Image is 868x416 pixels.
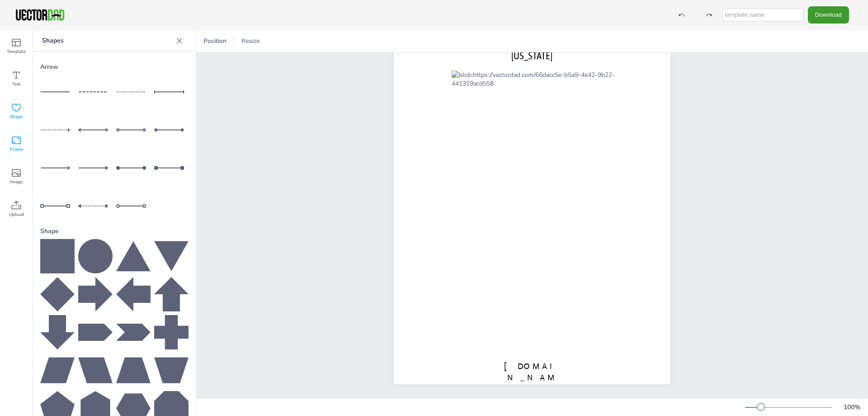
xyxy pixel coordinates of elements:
div: Arrow [40,59,189,75]
span: [DOMAIN_NAME] [504,361,560,394]
span: Template [7,48,26,55]
span: Position [202,37,228,45]
span: Upload [9,211,24,218]
p: Shapes [42,30,172,52]
span: Frame [10,146,23,153]
img: VectorDad-1.png [14,8,66,22]
input: template name [722,9,803,21]
div: Shape [40,223,189,239]
span: Text [12,81,21,88]
button: Download [808,6,849,23]
div: 100 % [841,403,863,411]
span: [US_STATE] [511,50,552,62]
button: Resize [238,34,264,48]
span: Shape [10,113,23,120]
span: Image [10,178,23,186]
